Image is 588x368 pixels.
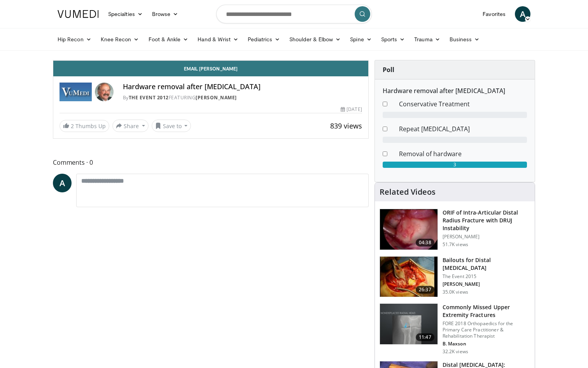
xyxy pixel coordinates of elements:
h3: Bailouts for Distal [MEDICAL_DATA] [443,256,530,272]
h4: Hardware removal after [MEDICAL_DATA] [123,83,362,91]
dd: Repeat [MEDICAL_DATA] [393,124,533,134]
dd: Removal of hardware [393,149,533,158]
p: The Event 2015 [443,273,530,280]
a: Pediatrics [243,32,285,47]
a: A [53,174,72,192]
a: Specialties [103,6,147,22]
a: Trauma [409,32,445,47]
p: FORE 2018 Orthopaedics for the Primary Care Practitioner & Rehabilitation Therapist [443,320,530,339]
a: Business [445,32,485,47]
img: 01482765-6846-4a6d-ad01-5b634001122a.150x105_q85_crop-smart_upscale.jpg [380,257,437,297]
p: [PERSON_NAME] [443,281,530,287]
span: 11:47 [416,333,434,341]
p: 32.2K views [443,349,468,355]
a: Email [PERSON_NAME] [53,61,368,76]
a: [PERSON_NAME] [196,94,237,101]
a: 04:38 ORIF of Intra-Articular Distal Radius Fracture with DRUJ Instability [PERSON_NAME] 51.7K views [380,209,530,250]
a: Foot & Ankle [144,32,193,47]
p: B. Maxson [443,341,530,347]
dd: Conservative Treatment [393,99,533,109]
a: 2 Thumbs Up [59,120,109,132]
img: Avatar [95,83,114,101]
p: 51.7K views [443,241,468,248]
img: f205fea7-5dbf-4452-aea8-dd2b960063ad.150x105_q85_crop-smart_upscale.jpg [380,209,437,250]
button: Save to [152,120,191,132]
button: Share [112,120,149,132]
a: Browse [147,6,183,22]
img: The Event 2012 [59,83,92,101]
a: A [515,6,530,22]
a: The Event 2012 [129,94,169,101]
p: [PERSON_NAME] [443,234,530,240]
span: 839 views [330,121,362,130]
span: 26:37 [416,286,434,294]
a: Knee Recon [96,32,144,47]
h3: Commonly Missed Upper Extremity Fractures [443,303,530,319]
img: VuMedi Logo [58,10,99,18]
h4: Related Videos [380,187,436,197]
a: Sports [376,32,410,47]
a: Favorites [478,6,510,22]
a: Hand & Wrist [193,32,243,47]
h6: Hardware removal after [MEDICAL_DATA] [383,87,527,95]
a: 11:47 Commonly Missed Upper Extremity Fractures FORE 2018 Orthopaedics for the Primary Care Pract... [380,303,530,355]
div: [DATE] [341,106,362,113]
a: 26:37 Bailouts for Distal [MEDICAL_DATA] The Event 2015 [PERSON_NAME] 35.0K views [380,256,530,298]
span: 04:38 [416,239,434,247]
input: Search topics, interventions [216,5,372,23]
span: Comments 0 [53,157,369,167]
img: b2c65235-e098-4cd2-ab0f-914df5e3e270.150x105_q85_crop-smart_upscale.jpg [380,304,437,344]
a: Shoulder & Elbow [285,32,345,47]
h3: ORIF of Intra-Articular Distal Radius Fracture with DRUJ Instability [443,209,530,232]
p: 35.0K views [443,289,468,295]
strong: Poll [383,65,394,74]
span: 2 [71,122,74,130]
div: 3 [383,162,527,168]
div: By FEATURING [123,94,362,101]
a: Spine [345,32,376,47]
a: Hip Recon [53,32,96,47]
